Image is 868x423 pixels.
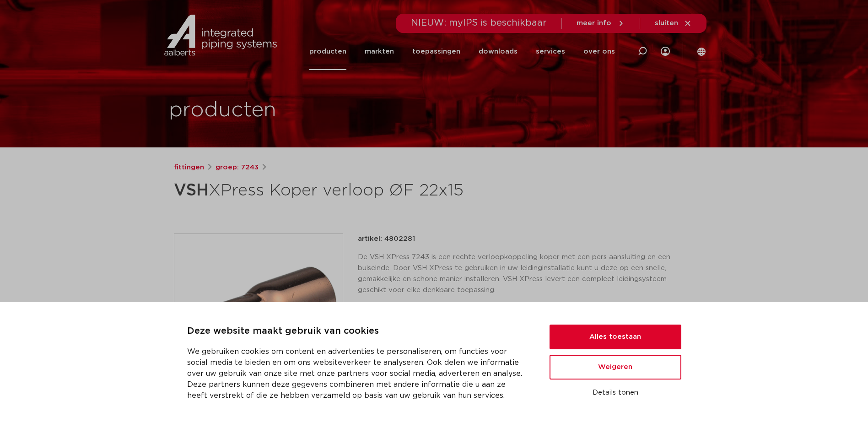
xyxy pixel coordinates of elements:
[174,162,204,173] a: fittingen
[550,325,681,349] button: Alles toestaan
[309,33,615,70] nav: Menu
[187,324,528,339] p: Deze website maakt gebruik van cookies
[550,385,681,401] button: Details tonen
[365,33,394,70] a: markten
[169,96,276,125] h1: producten
[187,346,528,401] p: We gebruiken cookies om content en advertenties te personaliseren, om functies voor social media ...
[174,234,343,402] img: Product Image for VSH XPress Koper verloop ØF 22x15
[655,20,678,27] span: sluiten
[174,182,209,199] strong: VSH
[536,33,565,70] a: services
[358,252,695,296] p: De VSH XPress 7243 is een rechte verloopkoppeling koper met een pers aansluiting en een buiseinde...
[661,33,670,70] div: my IPS
[216,162,259,173] a: groep: 7243
[174,177,518,204] h1: XPress Koper verloop ØF 22x15
[309,33,346,70] a: producten
[577,20,611,27] span: meer info
[577,19,625,27] a: meer info
[655,19,692,27] a: sluiten
[550,355,681,380] button: Weigeren
[412,33,460,70] a: toepassingen
[583,33,615,70] a: over ons
[358,233,415,244] p: artikel: 4802281
[411,18,547,27] span: NIEUW: myIPS is beschikbaar
[479,33,518,70] a: downloads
